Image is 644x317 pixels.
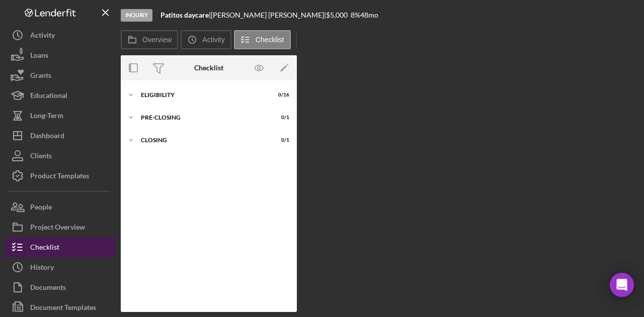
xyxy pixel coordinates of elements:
[5,85,116,105] button: Educational
[160,11,209,19] b: Patitos daycare
[234,30,291,49] button: Checklist
[30,277,66,300] div: Documents
[211,11,326,19] div: [PERSON_NAME] [PERSON_NAME] |
[5,25,116,45] button: Activity
[181,30,231,49] button: Activity
[271,137,289,143] div: 0 / 1
[30,45,48,68] div: Loans
[194,64,223,72] div: Checklist
[5,45,116,65] button: Loans
[610,273,634,297] div: Open Intercom Messenger
[30,197,52,220] div: People
[142,36,172,44] label: Overview
[30,85,67,108] div: Educational
[5,217,116,237] button: Project Overview
[5,277,116,297] button: Documents
[202,36,224,44] label: Activity
[351,11,360,19] div: 8 %
[5,237,116,257] button: Checklist
[30,237,59,260] div: Checklist
[5,126,116,146] button: Dashboard
[5,257,116,277] button: History
[30,257,54,280] div: History
[5,197,116,217] button: People
[30,166,89,188] div: Product Templates
[326,11,348,19] span: $5,000
[121,9,152,22] div: Inquiry
[141,92,264,98] div: ELIGIBILITY
[121,30,178,49] button: Overview
[30,146,52,168] div: Clients
[30,105,63,128] div: Long-Term
[5,105,116,126] button: Long-Term
[30,126,64,148] div: Dashboard
[5,146,116,166] button: Clients
[5,65,116,85] button: Grants
[160,11,211,19] div: |
[30,25,55,48] div: Activity
[256,36,284,44] label: Checklist
[30,65,51,88] div: Grants
[30,217,85,240] div: Project Overview
[360,11,378,19] div: 48 mo
[141,115,264,121] div: Pre-Closing
[271,115,289,121] div: 0 / 1
[141,137,264,143] div: Closing
[271,92,289,98] div: 0 / 16
[5,166,116,186] button: Product Templates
